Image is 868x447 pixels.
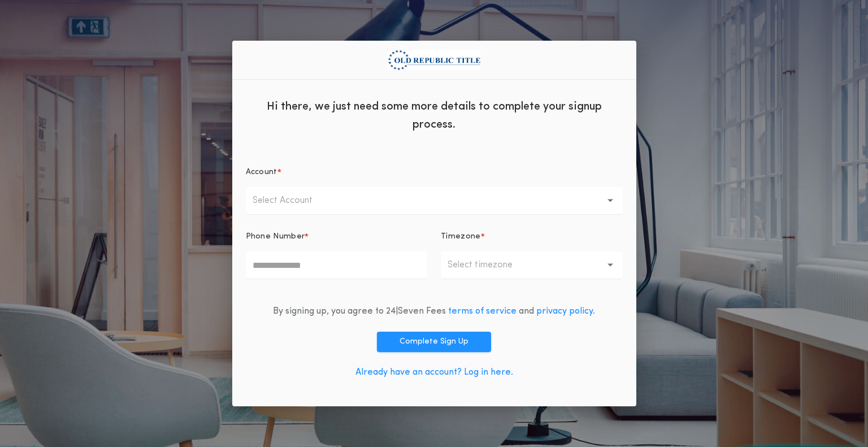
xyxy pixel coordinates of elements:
button: Complete Sign Up [377,332,491,352]
input: Phone Number* [246,251,428,279]
img: org logo [388,50,480,70]
button: Select Account [246,187,623,214]
a: Already have an account? Log in here. [355,368,513,377]
button: Select timezone [441,251,623,279]
p: Account [246,167,277,178]
p: Timezone [441,231,481,242]
a: privacy policy. [536,307,595,316]
p: Phone Number [246,231,305,242]
a: terms of service [448,307,517,316]
div: Hi there, we just need some more details to complete your signup process. [232,89,636,140]
div: By signing up, you agree to 24|Seven Fees and [273,305,595,318]
p: Select timezone [448,258,531,272]
p: Select Account [253,194,331,207]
